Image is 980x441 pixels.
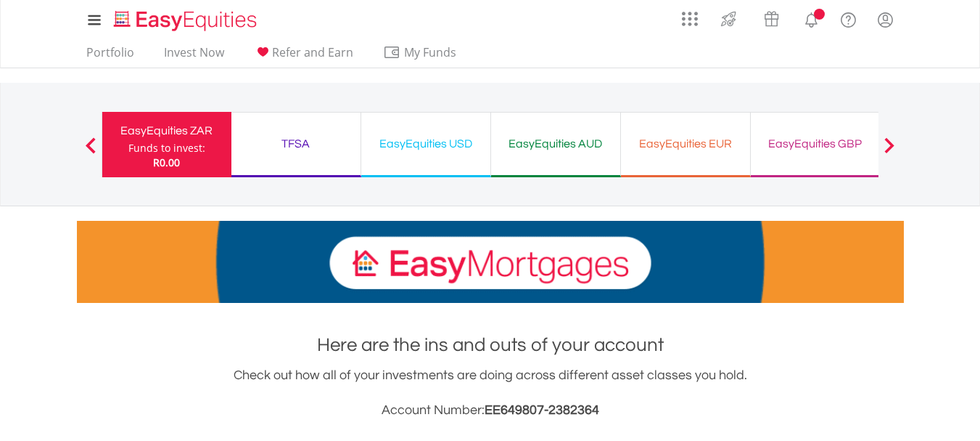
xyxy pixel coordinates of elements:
[717,7,741,31] img: thrive-v2.svg
[158,45,230,68] a: Invest Now
[500,134,612,154] div: EasyEquities AUD
[383,43,478,62] span: My Funds
[759,134,871,154] div: EasyEquities GBP
[830,4,867,33] a: FAQ's and Support
[272,44,353,60] span: Refer and Earn
[76,145,105,159] button: Previous
[240,134,352,154] div: TFSA
[248,45,359,68] a: Refer and Earn
[630,134,741,154] div: EasyEquities EUR
[793,4,830,33] a: Notifications
[875,145,904,159] button: Next
[672,4,707,27] a: AppsGrid
[77,365,904,421] div: Check out how all of your investments are doing across different asset classes you hold.
[485,403,599,417] span: EE649807-2382364
[867,4,904,36] a: My Profile
[77,400,904,421] h3: Account Number:
[77,221,904,303] img: EasyMortage Promotion Banner
[111,9,263,33] img: EasyEquities_Logo.png
[153,155,180,169] span: R0.00
[111,121,223,141] div: EasyEquities ZAR
[682,11,698,27] img: grid-menu-icon.svg
[77,332,904,358] h1: Here are the ins and outs of your account
[108,4,263,33] a: Home page
[128,141,205,155] div: Funds to invest:
[750,4,793,31] a: Vouchers
[81,45,140,68] a: Portfolio
[759,7,783,31] img: vouchers-v2.svg
[370,134,482,154] div: EasyEquities USD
